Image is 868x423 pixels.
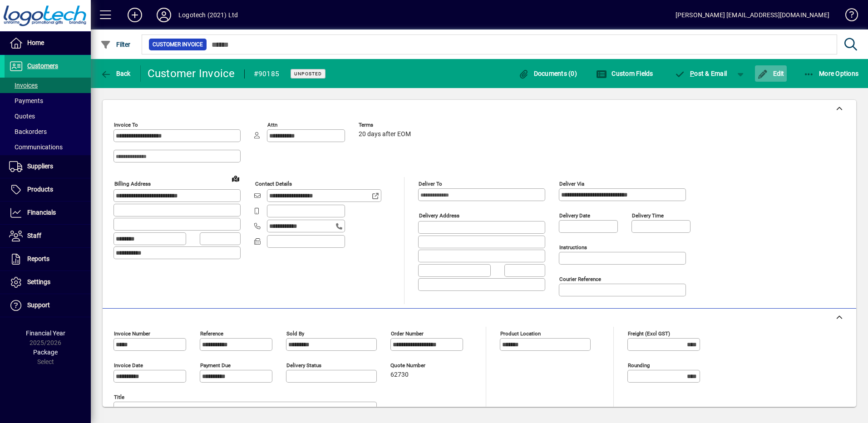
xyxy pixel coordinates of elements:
span: Customers [27,62,58,69]
button: Post & Email [670,65,732,82]
button: Custom Fields [594,65,656,82]
span: Terms [359,122,413,128]
button: Profile [149,7,178,23]
a: Reports [5,248,91,271]
span: Financial Year [26,330,65,337]
span: More Options [804,70,859,77]
mat-label: Attn [267,122,277,128]
mat-label: Deliver To [419,181,442,187]
mat-label: Order number [391,330,424,337]
mat-label: Delivery date [559,212,590,219]
button: Back [98,65,133,82]
span: 20 days after EOM [359,131,411,138]
span: Suppliers [27,162,53,170]
span: P [690,70,694,77]
a: Products [5,178,91,201]
a: Suppliers [5,155,91,178]
span: Support [27,301,50,309]
a: Communications [5,139,91,155]
mat-label: Title [114,394,124,400]
mat-label: Invoice number [114,330,150,337]
span: Staff [27,232,41,239]
mat-label: Courier Reference [559,276,601,282]
button: Documents (0) [516,65,579,82]
span: Products [27,186,53,193]
span: Edit [757,70,784,77]
mat-label: Delivery time [632,212,664,219]
mat-label: Product location [500,330,541,337]
a: Knowledge Base [838,2,857,31]
span: Customer Invoice [153,40,203,49]
span: Invoices [9,82,38,89]
span: Package [33,349,58,356]
button: Edit [755,65,787,82]
span: Reports [27,255,49,262]
button: Add [120,7,149,23]
div: [PERSON_NAME] [EMAIL_ADDRESS][DOMAIN_NAME] [676,8,829,22]
a: View on map [228,171,243,186]
div: #90185 [254,67,280,81]
a: Settings [5,271,91,294]
a: Home [5,32,91,54]
a: Invoices [5,78,91,93]
a: Financials [5,202,91,224]
mat-label: Rounding [628,362,650,369]
span: ost & Email [675,70,727,77]
mat-label: Freight (excl GST) [628,330,670,337]
mat-label: Invoice date [114,362,143,369]
span: Settings [27,278,50,285]
mat-label: Payment due [200,362,231,369]
mat-label: Deliver via [559,181,584,187]
span: Back [100,70,131,77]
a: Payments [5,93,91,108]
mat-label: Delivery status [286,362,321,369]
span: Unposted [294,71,322,77]
span: Quote number [390,363,445,369]
mat-label: Invoice To [114,122,138,128]
span: Documents (0) [518,70,577,77]
a: Quotes [5,108,91,124]
mat-label: Sold by [286,330,304,337]
span: Communications [9,143,63,151]
a: Backorders [5,124,91,139]
span: Filter [100,41,131,48]
span: Payments [9,97,43,104]
mat-label: Instructions [559,244,587,251]
span: Backorders [9,128,47,135]
span: 62730 [390,371,409,379]
a: Support [5,294,91,317]
span: Home [27,39,44,46]
div: Logotech (2021) Ltd [178,8,238,22]
button: More Options [801,65,861,82]
span: Financials [27,209,56,216]
div: Customer Invoice [148,66,235,81]
span: Custom Fields [596,70,653,77]
span: Quotes [9,113,35,120]
button: Filter [98,36,133,53]
app-page-header-button: Back [91,65,141,82]
mat-label: Reference [200,330,223,337]
a: Staff [5,225,91,247]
